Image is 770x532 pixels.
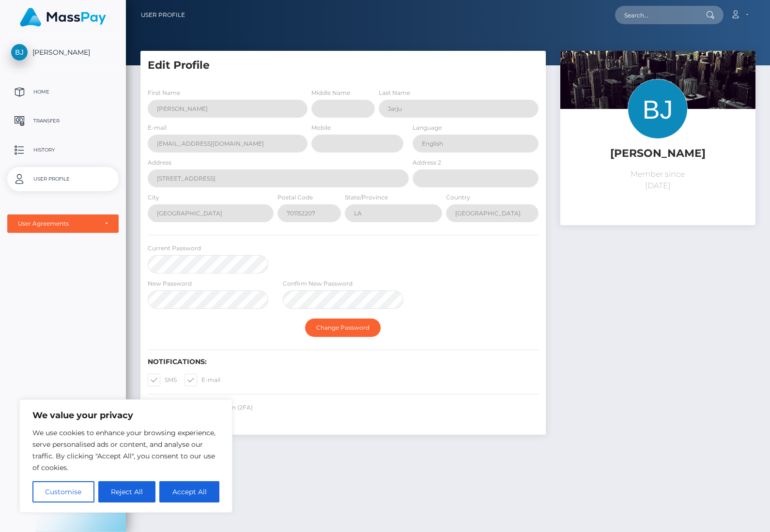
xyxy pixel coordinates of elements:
[7,48,119,57] span: [PERSON_NAME]
[568,146,748,161] h5: [PERSON_NAME]
[311,89,350,97] label: Middle Name
[305,319,381,337] button: Change Password
[7,80,119,104] a: Home
[413,158,441,167] label: Address 2
[11,143,115,157] p: History
[185,374,220,386] label: E-mail
[32,410,219,421] p: We value your privacy
[379,89,410,97] label: Last Name
[148,244,201,253] label: Current Password
[7,167,119,191] a: User Profile
[560,51,755,181] img: ...
[11,172,115,186] p: User Profile
[7,109,119,133] a: Transfer
[148,123,167,132] label: E-mail
[148,158,171,167] label: Address
[148,193,159,202] label: City
[148,358,539,366] h6: Notifications:
[311,123,331,132] label: Mobile
[568,168,748,192] p: Member since [DATE]
[283,279,353,288] label: Confirm New Password
[413,123,442,132] label: Language
[446,193,470,202] label: Country
[11,85,115,99] p: Home
[159,481,219,502] button: Accept All
[277,193,313,202] label: Postal Code
[32,427,219,473] p: We use cookies to enhance your browsing experience, serve personalised ads or content, and analys...
[19,399,232,513] div: We value your privacy
[345,193,388,202] label: State/Province
[148,374,177,386] label: SMS
[148,58,539,73] h5: Edit Profile
[11,114,115,128] p: Transfer
[148,279,192,288] label: New Password
[7,214,119,233] button: User Agreements
[98,481,156,502] button: Reject All
[7,138,119,162] a: History
[141,5,185,25] a: User Profile
[32,481,94,502] button: Customise
[20,8,106,27] img: MassPay
[148,89,180,97] label: First Name
[615,6,706,24] input: Search...
[18,220,97,228] div: User Agreements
